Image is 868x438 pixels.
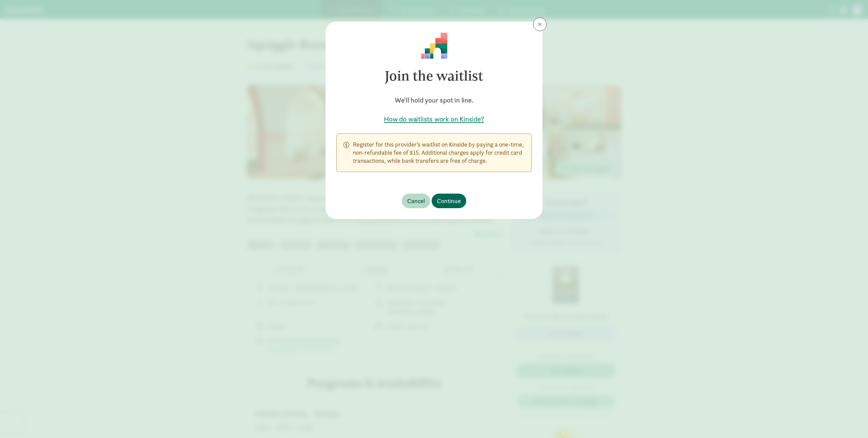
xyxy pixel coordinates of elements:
span: Continue [437,196,461,205]
h5: We'll hold your spot in line. [336,95,532,105]
p: Register for this provider’s waitlist on Kinside by paying a one-time, non-refundable fee of $15.... [353,140,525,165]
h3: Join the waitlist [336,59,532,93]
a: How do waitlists work on Kinside? [336,114,532,124]
span: Cancel [407,196,425,205]
button: Cancel [402,194,430,208]
button: Continue [432,194,466,208]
